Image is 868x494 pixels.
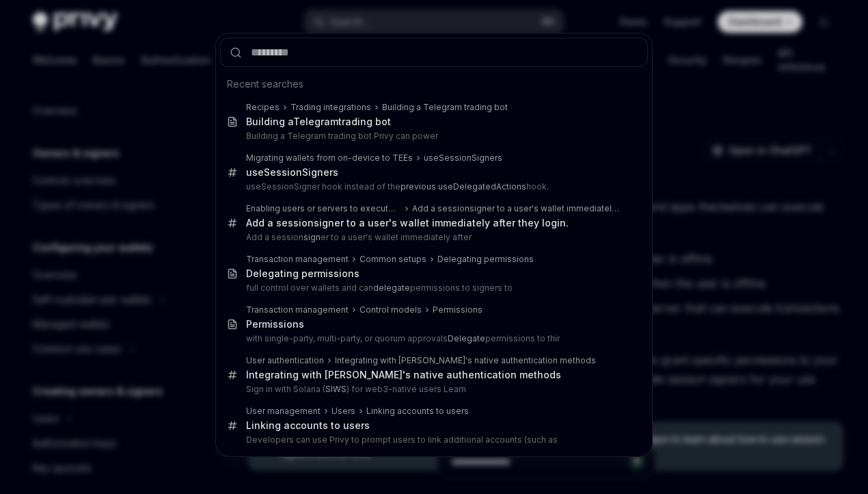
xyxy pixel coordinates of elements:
[246,131,619,142] p: Building a Telegram trading bot Privy can power
[290,102,371,113] div: Trading integrations
[433,304,483,315] div: Permissions
[246,203,401,214] div: Enabling users or servers to execute transactions
[325,384,347,394] b: SIWS
[246,419,266,431] b: Link
[335,355,596,366] div: Integrating with [PERSON_NAME]'s native authentication methods
[246,419,370,432] div: ing accounts to users
[314,217,334,229] b: sign
[246,406,321,417] div: User management
[382,102,508,113] div: Building a Telegram trading bot
[246,434,619,445] p: Developers can use Privy to prompt users to link additional accounts (such as
[246,355,324,366] div: User authentication
[470,203,487,213] b: sign
[246,116,391,128] div: Building a trading bot
[366,406,469,417] div: Linking accounts to users
[246,384,619,395] p: Sign in with Solana ( ) for web3-native users Learn
[401,181,526,192] b: previous useDelegatedActions
[293,116,338,127] b: Telegram
[246,369,561,381] div: Integrating with [PERSON_NAME]'s native authentication methods
[246,283,619,294] p: full control over wallets and can permissions to signers to
[246,304,349,315] div: Transaction management
[246,181,619,192] p: useSessionSigner hook instead of the hook.
[412,203,619,214] div: Add a session er to a user's wallet immediately after they login.
[303,232,321,242] b: sign
[437,254,534,265] div: Delegating permissions
[246,153,413,164] div: Migrating wallets from on-device to TEEs
[246,217,569,229] div: Add a session er to a user's wallet immediately after they login.
[227,77,303,91] span: Recent searches
[373,283,410,293] b: delegate
[246,232,619,243] p: Add a session er to a user's wallet immediately after
[360,254,426,265] div: Common setups
[360,304,422,315] div: Control models
[246,333,619,344] p: with single-party, multi-party, or quorum approvals permissions to thir
[246,268,360,280] div: Delegating permissions
[424,153,502,164] div: useSessionSigners
[246,102,280,113] div: Recipes
[246,318,304,330] div: Permissions
[331,406,355,417] div: Users
[246,166,338,179] div: useSessionSigners
[448,333,485,343] b: Delegate
[246,254,349,265] div: Transaction management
